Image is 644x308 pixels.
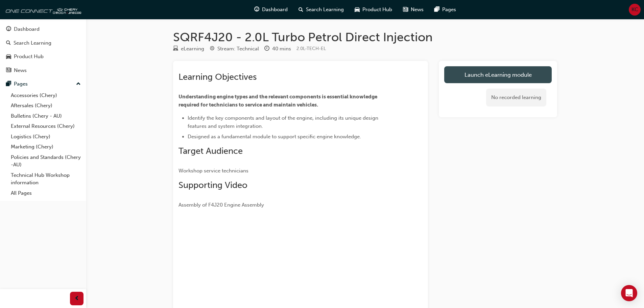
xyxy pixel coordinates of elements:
[173,30,557,45] h1: SQRF4J20 - 2.0L Turbo Petrol Direct Injection
[8,188,84,198] a: All Pages
[6,26,11,32] span: guage-icon
[210,45,259,53] div: Stream
[3,50,84,63] a: Product Hub
[349,3,398,17] a: car-iconProduct Hub
[76,80,81,89] span: up-icon
[264,46,269,52] span: clock-icon
[8,132,84,142] a: Logistics (Chery)
[14,80,28,88] div: Pages
[264,45,291,53] div: Duration
[486,89,546,106] div: No recorded learning
[6,54,11,60] span: car-icon
[8,142,84,152] a: Marketing (Chery)
[3,78,84,90] button: Pages
[173,46,178,52] span: learningResourceType_ELEARNING-icon
[403,5,408,14] span: news-icon
[173,45,204,53] div: Type
[262,6,288,14] span: Dashboard
[299,5,303,14] span: search-icon
[8,100,84,111] a: Aftersales (Chery)
[178,168,248,174] span: Workshop service technicians
[8,111,84,121] a: Bulletins (Chery - AU)
[217,45,259,53] div: Stream: Technical
[6,40,11,46] span: search-icon
[254,5,259,14] span: guage-icon
[8,170,84,188] a: Technical Hub Workshop information
[442,6,456,14] span: Pages
[14,53,44,61] div: Product Hub
[74,294,79,303] span: prev-icon
[631,6,638,14] span: KC
[181,45,204,53] div: eLearning
[362,6,392,14] span: Product Hub
[434,5,439,14] span: pages-icon
[629,4,641,16] button: KC
[178,202,264,208] span: Assembly of F4J20 Engine Assembly
[296,46,326,51] span: Learning resource code
[8,90,84,101] a: Accessories (Chery)
[8,121,84,132] a: External Resources (Chery)
[8,152,84,170] a: Policies and Standards (Chery -AU)
[272,45,291,53] div: 40 mins
[293,3,349,17] a: search-iconSearch Learning
[3,64,84,77] a: News
[188,115,380,129] span: Identify the key components and layout of the engine, including its unique design features and sy...
[178,94,378,108] span: Understanding engine types and the relevant components is essential knowledge required for techni...
[398,3,429,17] a: news-iconNews
[249,3,293,17] a: guage-iconDashboard
[355,5,360,14] span: car-icon
[3,22,84,78] button: DashboardSearch LearningProduct HubNews
[3,3,81,16] img: oneconnect
[178,146,243,156] span: Target Audience
[14,39,51,47] div: Search Learning
[6,68,11,74] span: news-icon
[6,81,11,87] span: pages-icon
[188,134,361,140] span: Designed as a fundamental module to support specific engine knowledge.
[621,285,637,301] div: Open Intercom Messenger
[429,3,461,17] a: pages-iconPages
[14,25,40,33] div: Dashboard
[444,66,552,83] a: Launch eLearning module
[178,180,247,190] span: Supporting Video
[3,23,84,35] a: Dashboard
[210,46,215,52] span: target-icon
[411,6,424,14] span: News
[3,37,84,49] a: Search Learning
[14,67,27,74] div: News
[178,72,257,82] span: Learning Objectives
[306,6,344,14] span: Search Learning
